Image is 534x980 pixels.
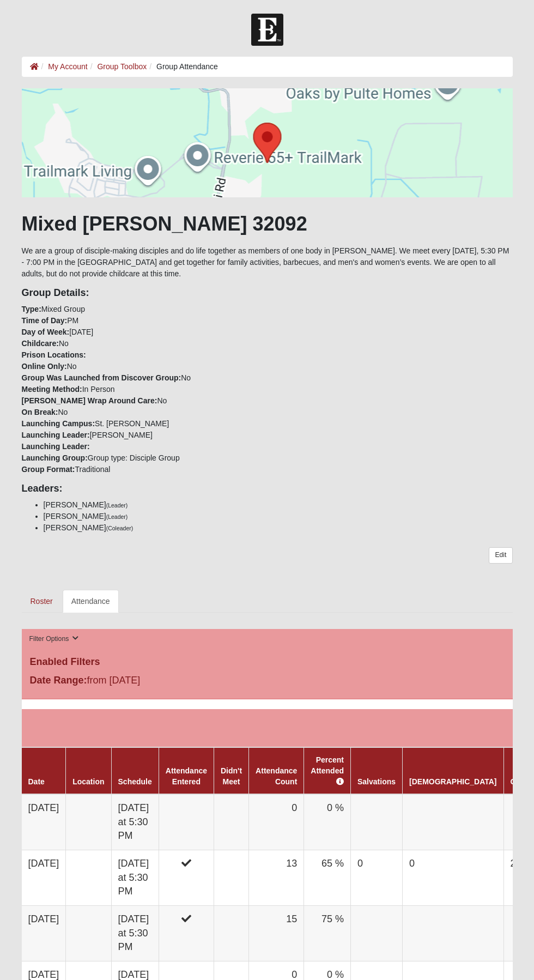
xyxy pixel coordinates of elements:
a: Attendance Count [256,766,297,786]
strong: Online Only: [22,362,67,371]
small: (Coleader) [106,525,133,531]
td: [DATE] [22,906,66,961]
a: Group Toolbox [97,62,147,71]
td: 0 % [304,794,351,850]
li: [PERSON_NAME] [44,511,513,522]
td: 75 % [304,906,351,961]
td: [DATE] [22,850,66,905]
div: from [DATE] [22,673,513,691]
div: Mixed Group PM [DATE] No No No In Person No No St. [PERSON_NAME] [PERSON_NAME] Group type: Discip... [14,287,521,476]
td: 0 [403,850,503,905]
strong: Prison Locations: [22,350,86,359]
a: Didn't Meet [221,766,242,786]
strong: Day of Week: [22,328,70,336]
strong: Time of Day: [22,316,68,325]
th: [DEMOGRAPHIC_DATA] [403,747,503,794]
td: 0 [351,850,403,905]
h1: Mixed [PERSON_NAME] 32092 [22,212,513,235]
img: Church of Eleven22 Logo [251,14,283,46]
td: 65 % [304,850,351,905]
h4: Group Details: [22,287,513,299]
strong: Launching Campus: [22,419,95,428]
a: Edit [489,547,512,563]
a: Location [72,777,104,786]
a: Roster [22,590,62,613]
td: 0 [249,794,304,850]
td: [DATE] [22,794,66,850]
small: (Leader) [106,502,128,509]
li: [PERSON_NAME] [44,522,513,534]
a: Schedule [118,777,152,786]
li: [PERSON_NAME] [44,499,513,511]
strong: Launching Leader: [22,431,90,439]
label: Date Range: [30,673,87,688]
strong: Meeting Method: [22,385,82,394]
h4: Enabled Filters [30,656,505,668]
a: My Account [48,62,87,71]
td: 13 [249,850,304,905]
strong: Launching Leader: [22,442,90,451]
a: Date [28,777,45,786]
button: Filter Options [26,633,82,645]
td: 15 [249,906,304,961]
div: We are a group of disciple-making disciples and do life together as members of one body in [PERSO... [22,88,513,613]
a: Attendance [63,590,119,613]
strong: Childcare: [22,339,59,348]
th: Salvations [351,747,403,794]
td: [DATE] at 5:30 PM [111,794,159,850]
a: Attendance Entered [166,766,207,786]
strong: [PERSON_NAME] Wrap Around Care: [22,396,157,405]
h4: Leaders: [22,483,513,495]
strong: Type: [22,305,41,313]
td: [DATE] at 5:30 PM [111,850,159,905]
strong: Group Was Launched from Discover Group: [22,373,181,382]
a: Percent Attended [311,755,344,786]
strong: Launching Group: [22,453,88,462]
strong: On Break: [22,408,58,416]
strong: Group Format: [22,465,75,474]
li: Group Attendance [147,61,218,72]
td: [DATE] at 5:30 PM [111,906,159,961]
small: (Leader) [106,513,128,520]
